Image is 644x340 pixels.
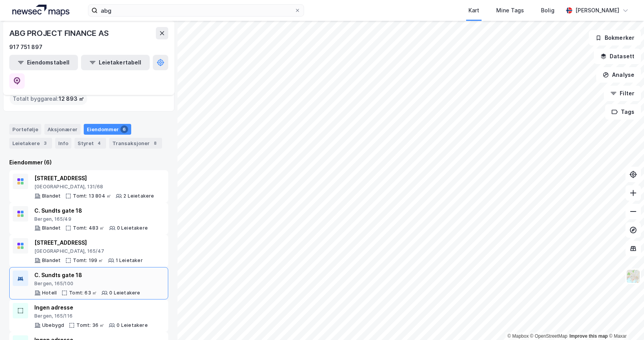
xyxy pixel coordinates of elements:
[34,216,148,222] div: Bergen, 165/49
[34,174,154,183] div: [STREET_ADDRESS]
[530,333,568,339] a: OpenStreetMap
[73,193,111,199] div: Tomt: 13 804 ㎡
[9,158,168,167] div: Eiendommer (6)
[9,55,78,70] button: Eiendomstabell
[541,6,554,15] div: Bolig
[95,139,103,147] div: 4
[109,290,140,296] div: 0 Leietakere
[73,225,104,231] div: Tomt: 483 ㎡
[34,313,148,319] div: Bergen, 165/116
[589,30,641,46] button: Bokmerker
[55,138,71,149] div: Info
[117,225,148,231] div: 0 Leietakere
[575,6,619,15] div: [PERSON_NAME]
[34,238,143,247] div: [STREET_ADDRESS]
[74,138,106,149] div: Styret
[120,125,128,133] div: 6
[98,5,294,16] input: Søk på adresse, matrikkel, gårdeiere, leietakere eller personer
[596,67,641,83] button: Analyse
[123,193,154,199] div: 2 Leietakere
[605,303,644,340] div: Kontrollprogram for chat
[73,257,103,264] div: Tomt: 199 ㎡
[59,94,84,103] span: 12 893 ㎡
[605,303,644,340] iframe: Chat Widget
[468,6,479,15] div: Kart
[69,290,97,296] div: Tomt: 63 ㎡
[34,248,143,254] div: [GEOGRAPHIC_DATA], 165/47
[626,269,641,284] img: Z
[34,206,148,215] div: C. Sundts gate 18
[117,322,147,328] div: 0 Leietakere
[109,138,162,149] div: Transaksjoner
[42,257,61,264] div: Blandet
[507,333,529,339] a: Mapbox
[42,193,61,199] div: Blandet
[9,138,52,149] div: Leietakere
[496,6,524,15] div: Mine Tags
[9,27,110,39] div: ABG PROJECT FINANCE AS
[594,49,641,64] button: Datasett
[116,257,143,264] div: 1 Leietaker
[81,55,150,70] button: Leietakertabell
[42,225,61,231] div: Blandet
[605,104,641,120] button: Tags
[151,139,159,147] div: 8
[42,322,64,328] div: Ubebygd
[76,322,104,328] div: Tomt: 36 ㎡
[34,184,154,190] div: [GEOGRAPHIC_DATA], 131/68
[44,124,81,135] div: Aksjonærer
[42,290,57,296] div: Hotell
[84,124,131,135] div: Eiendommer
[12,5,69,16] img: logo.a4113a55bc3d86da70a041830d287a7e.svg
[34,271,140,280] div: C. Sundts gate 18
[34,303,148,312] div: Ingen adresse
[9,42,42,52] div: 917 751 897
[41,139,49,147] div: 3
[34,281,140,287] div: Bergen, 165/100
[10,93,87,105] div: Totalt byggareal :
[604,86,641,101] button: Filter
[570,333,608,339] a: Improve this map
[9,124,41,135] div: Portefølje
